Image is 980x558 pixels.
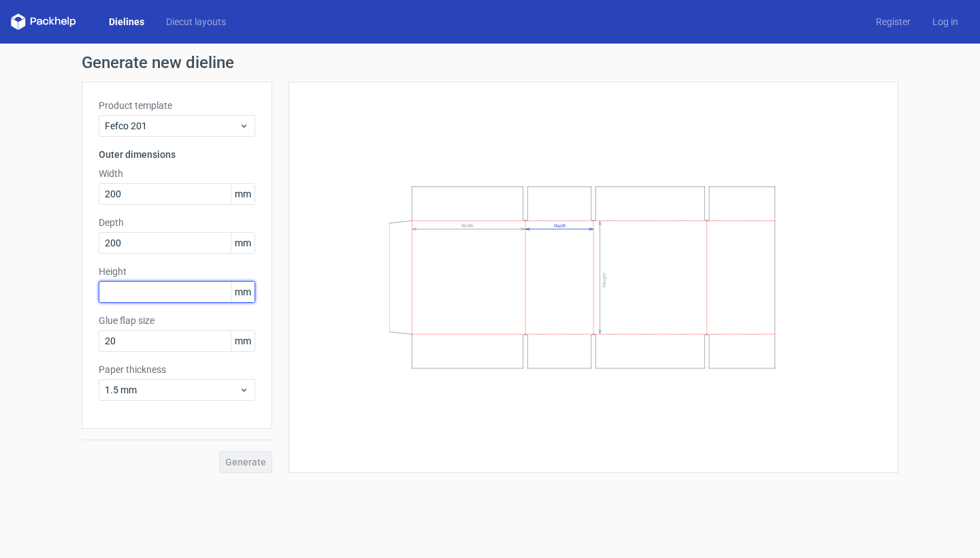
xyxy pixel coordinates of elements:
[461,223,474,229] text: Width
[231,282,255,302] span: mm
[105,383,239,397] span: 1.5 mm
[921,15,969,29] a: Log in
[865,15,921,29] a: Register
[99,265,255,278] label: Height
[155,15,237,29] a: Diecut layouts
[554,223,566,229] text: Depth
[82,54,898,71] h1: Generate new dieline
[602,273,607,287] text: Height
[99,314,255,327] label: Glue flap size
[231,233,255,253] span: mm
[99,167,255,180] label: Width
[99,148,255,161] h3: Outer dimensions
[231,184,255,204] span: mm
[99,363,255,376] label: Paper thickness
[98,15,155,29] a: Dielines
[105,119,239,133] span: Fefco 201
[99,99,255,112] label: Product template
[231,331,255,351] span: mm
[99,216,255,229] label: Depth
